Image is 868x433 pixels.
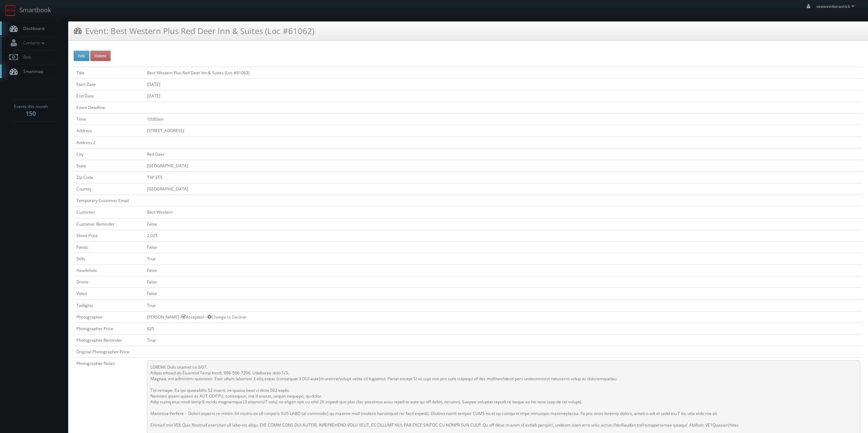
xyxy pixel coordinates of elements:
[74,334,144,346] td: Photographer Reminder
[144,323,863,334] td: 625
[74,241,144,253] td: Panos
[20,54,31,60] span: Bids
[74,253,144,264] td: Stills
[144,206,863,218] td: Best Western
[144,183,863,195] td: [GEOGRAPHIC_DATA]
[74,311,144,323] td: Photographer
[74,137,144,148] td: Address 2
[144,265,863,276] td: False
[144,288,863,299] td: False
[74,265,144,276] td: Headshots
[74,195,144,206] td: Temporary Customer Email
[5,5,16,16] img: smartbook-logo.png
[144,113,863,125] td: 10:00am
[74,346,144,358] td: Original Photographer Price
[74,276,144,288] td: Drone
[144,171,863,183] td: T4P 3T5
[144,125,863,137] td: [STREET_ADDRESS]
[14,103,48,110] span: Events this month
[74,25,314,37] h3: Event: Best Western Plus Red Deer Inn & Suites (Loc #61062)
[144,299,863,311] td: True
[26,109,36,118] strong: 150
[144,160,863,171] td: [GEOGRAPHIC_DATA]
[20,40,46,46] span: Contacts
[144,230,863,241] td: 2,025
[74,218,144,230] td: Customer Reminder
[74,125,144,137] td: Address
[207,314,246,320] a: Change to Decline
[74,78,144,90] td: Start Date
[74,67,144,78] td: Title
[74,90,144,102] td: End Date
[74,230,144,241] td: Shoot Price
[144,334,863,346] td: True
[144,148,863,160] td: Red Deer
[144,90,863,102] td: [DATE]
[144,218,863,230] td: False
[144,253,863,264] td: True
[74,160,144,171] td: State
[20,26,44,31] span: Dashboard
[74,183,144,195] td: Country
[74,51,89,61] button: Edit
[74,148,144,160] td: City
[816,3,856,9] span: seaweedonastick
[74,206,144,218] td: Customer
[74,171,144,183] td: Zip Code
[144,78,863,90] td: [DATE]
[74,288,144,299] td: Video
[74,113,144,125] td: Time
[144,276,863,288] td: False
[74,102,144,113] td: Event Deadline
[20,68,43,74] span: Smartmap
[144,311,863,323] td: [PERSON_NAME] - Accepted --
[144,241,863,253] td: False
[90,51,111,61] button: Delete
[74,323,144,334] td: Photographer Price
[144,67,863,78] td: Best Western Plus Red Deer Inn & Suites (Loc #61062)
[74,299,144,311] td: Twilights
